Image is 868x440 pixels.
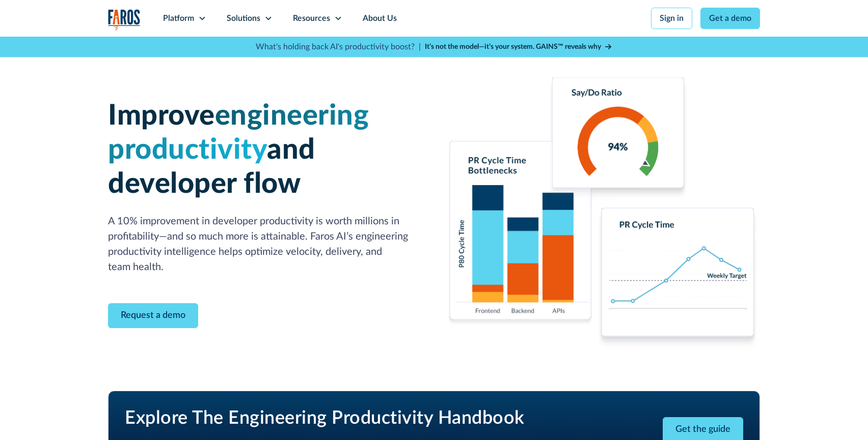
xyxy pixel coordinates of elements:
a: Contact Modal [108,303,198,328]
div: Platform [163,12,194,24]
p: What's holding back AI's productivity boost? | [256,41,421,53]
a: It’s not the model—it’s your system. GAINS™ reveals why [425,42,612,52]
div: Resources [293,12,330,24]
h2: Explore The Engineering Productivity Handbook [125,407,614,429]
span: engineering productivity [108,102,369,164]
img: Logo of the analytics and reporting company Faros. [108,9,141,30]
p: A 10% improvement in developer productivity is worth millions in profitability—and so much more i... [108,214,422,275]
div: Solutions [227,12,260,24]
a: home [108,9,141,30]
a: Get a demo [700,8,760,29]
h1: Improve and developer flow [108,99,422,202]
strong: It’s not the model—it’s your system. GAINS™ reveals why [425,43,601,50]
a: Sign in [651,8,692,29]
